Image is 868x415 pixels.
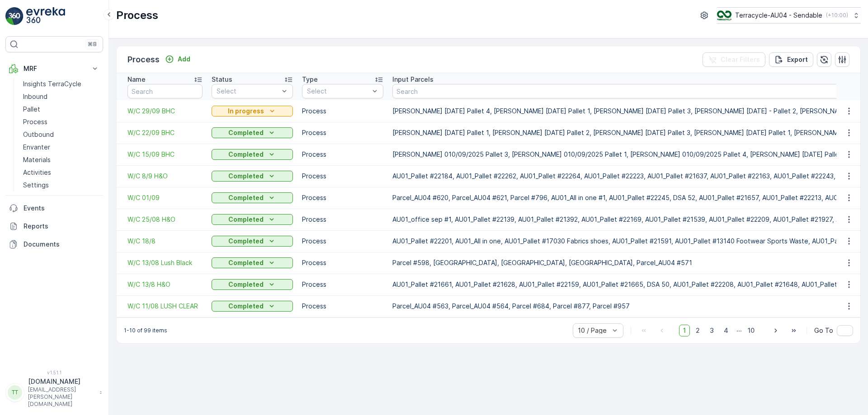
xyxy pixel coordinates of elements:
[23,143,50,152] p: Envanter
[228,237,264,246] p: Completed
[19,179,103,191] a: Settings
[19,90,103,103] a: Inbound
[787,55,808,64] p: Export
[127,193,203,202] a: W/C 01/09
[127,302,203,311] a: W/C 11/08 LUSH CLEAR
[19,154,103,166] a: Materials
[212,279,293,290] button: Completed
[212,301,293,312] button: Completed
[127,237,203,246] a: W/C 18/8
[24,64,85,73] p: MRF
[212,106,293,117] button: In progress
[212,236,293,247] button: Completed
[127,150,203,159] a: W/C 15/09 BHC
[212,127,293,138] button: Completed
[5,7,24,25] img: logo
[88,41,97,48] p: ⌘B
[127,215,203,224] a: W/C 25/08 H&O
[228,150,264,159] p: Completed
[692,325,704,336] span: 2
[302,237,383,246] p: Process
[212,257,293,268] button: Completed
[302,193,383,202] p: Process
[127,172,203,181] a: W/C 8/9 H&O
[826,12,848,19] p: ( +10:00 )
[736,325,742,336] p: ...
[5,60,103,78] button: MRF
[178,55,190,64] p: Add
[721,55,760,64] p: Clear Filters
[217,87,279,96] p: Select
[24,240,99,249] p: Documents
[28,386,95,408] p: [EMAIL_ADDRESS][PERSON_NAME][DOMAIN_NAME]
[302,150,383,159] p: Process
[23,155,51,164] p: Materials
[127,107,203,116] a: W/C 29/09 BHC
[720,325,732,336] span: 4
[228,258,264,267] p: Completed
[19,116,103,128] a: Process
[212,192,293,203] button: Completed
[5,370,103,375] span: v 1.51.1
[23,117,47,126] p: Process
[302,128,383,137] p: Process
[228,128,264,137] p: Completed
[228,302,264,311] p: Completed
[228,193,264,202] p: Completed
[302,172,383,181] p: Process
[703,52,765,67] button: Clear Filters
[26,7,65,25] img: logo_light-DOdMpM7g.png
[392,75,434,84] p: Input Parcels
[19,141,103,154] a: Envanter
[302,215,383,224] p: Process
[127,128,203,137] a: W/C 22/09 BHC
[228,107,264,116] p: In progress
[769,52,813,67] button: Export
[161,54,194,65] button: Add
[228,215,264,224] p: Completed
[19,128,103,141] a: Outbound
[23,79,81,89] p: Insights TerraCycle
[5,217,103,235] a: Reports
[24,204,99,213] p: Events
[302,75,318,84] p: Type
[23,105,40,114] p: Pallet
[127,258,203,267] a: W/C 13/08 Lush Black
[212,149,293,160] button: Completed
[8,385,22,400] div: TT
[679,325,690,336] span: 1
[744,325,759,336] span: 10
[814,326,833,335] span: Go To
[127,75,146,84] p: Name
[19,78,103,90] a: Insights TerraCycle
[302,302,383,311] p: Process
[127,280,203,289] a: W/C 13/8 H&O
[23,130,54,139] p: Outbound
[23,168,51,177] p: Activities
[302,280,383,289] p: Process
[24,222,99,231] p: Reports
[116,8,158,23] p: Process
[19,166,103,179] a: Activities
[127,84,203,98] input: Search
[212,214,293,225] button: Completed
[23,92,47,101] p: Inbound
[28,377,95,386] p: [DOMAIN_NAME]
[706,325,718,336] span: 3
[5,377,103,408] button: TT[DOMAIN_NAME][EMAIL_ADDRESS][PERSON_NAME][DOMAIN_NAME]
[717,7,861,23] button: Terracycle-AU04 - Sendable(+10:00)
[124,327,167,334] p: 1-10 of 99 items
[228,172,264,181] p: Completed
[302,258,383,267] p: Process
[307,87,369,96] p: Select
[735,11,822,20] p: Terracycle-AU04 - Sendable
